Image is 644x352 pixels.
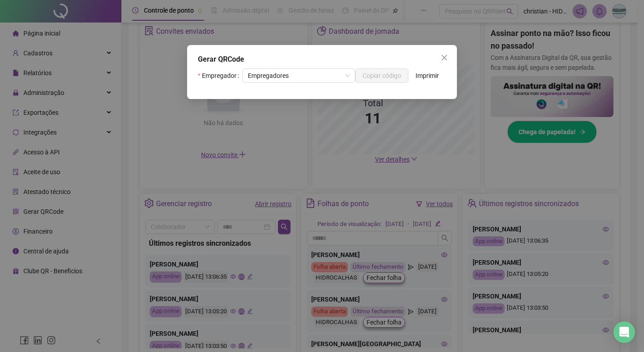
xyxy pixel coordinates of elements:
[613,321,635,343] div: Open Intercom Messenger
[408,68,446,83] button: Imprimir
[248,69,350,82] span: Empregadores
[441,54,448,61] span: close
[198,68,242,83] label: Empregador
[355,68,408,83] button: Copiar código
[437,50,452,65] button: Close
[198,54,446,65] div: Gerar QRCode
